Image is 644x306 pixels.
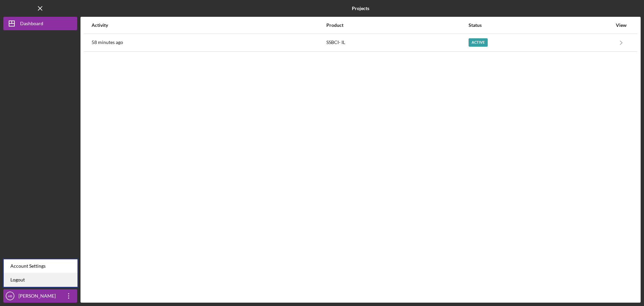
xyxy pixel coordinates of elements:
div: Status [469,23,612,28]
text: AB [8,294,12,298]
div: Account Settings [4,259,77,273]
button: Dashboard [3,17,77,30]
div: [PERSON_NAME] [17,289,60,304]
div: Dashboard [20,17,43,32]
div: Activity [92,23,326,28]
div: SSBCI- IL [326,34,468,51]
div: Product [326,23,468,28]
div: Active [469,38,488,47]
time: 2025-09-08 20:57 [92,40,123,45]
b: Projects [352,6,369,11]
a: Logout [4,273,77,287]
div: View [613,23,630,28]
button: AB[PERSON_NAME] [3,289,77,303]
